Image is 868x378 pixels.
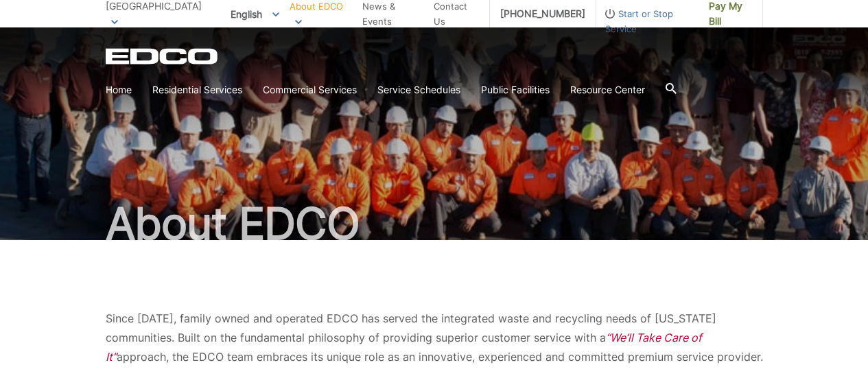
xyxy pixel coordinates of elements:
[263,82,357,97] a: Commercial Services
[106,48,220,64] a: EDCD logo. Return to the homepage.
[481,82,550,97] a: Public Facilities
[570,82,645,97] a: Resource Center
[106,331,702,364] em: “We’ll Take Care of It”
[106,82,132,97] a: Home
[152,82,242,97] a: Residential Services
[377,82,460,97] a: Service Schedules
[106,309,763,366] p: Since [DATE], family owned and operated EDCO has served the integrated waste and recycling needs ...
[220,3,290,25] span: English
[106,202,763,246] h1: About EDCO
